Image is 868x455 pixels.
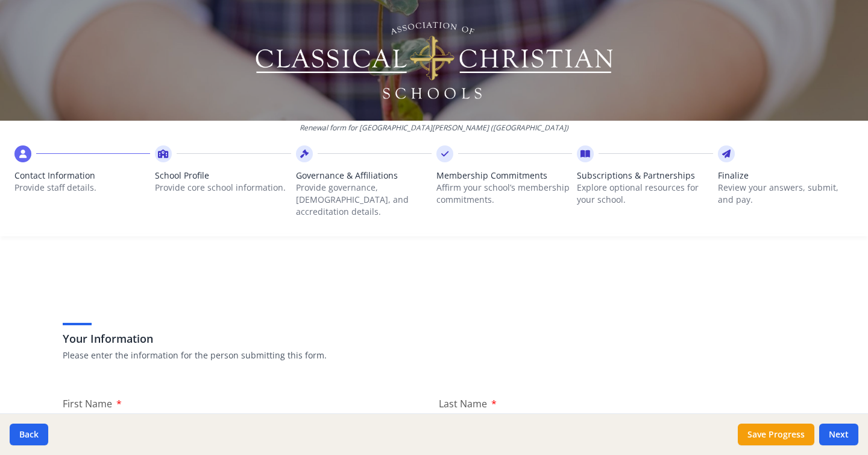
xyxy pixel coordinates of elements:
span: Membership Commitments [436,170,572,182]
span: Last Name [439,397,487,410]
span: Finalize [718,170,854,182]
span: Governance & Affiliations [296,170,432,182]
span: First Name [63,397,112,410]
p: Provide core school information. [155,182,291,194]
p: Provide governance, [DEMOGRAPHIC_DATA], and accreditation details. [296,182,432,218]
button: Save Progress [738,424,814,445]
span: Contact Information [14,170,150,182]
p: Please enter the information for the person submitting this form. [63,349,805,361]
img: Logo [254,18,615,103]
p: Review your answers, submit, and pay. [718,182,854,206]
p: Explore optional resources for your school. [577,182,712,206]
span: Subscriptions & Partnerships [577,170,712,182]
h3: Your Information [63,330,805,347]
p: Provide staff details. [14,182,150,194]
button: Back [10,424,48,445]
button: Next [819,424,858,445]
span: School Profile [155,170,291,182]
p: Affirm your school’s membership commitments. [436,182,572,206]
